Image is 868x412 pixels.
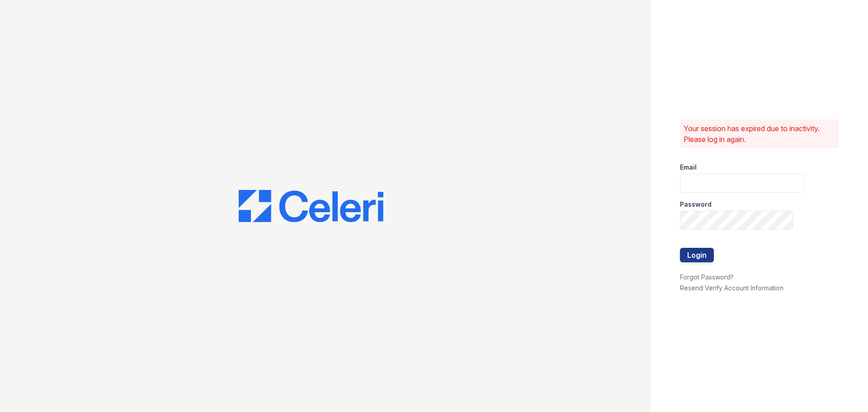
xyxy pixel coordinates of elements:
[680,284,783,292] a: Resend Verify Account Information
[239,190,383,223] img: CE_Logo_Blue-a8612792a0a2168367f1c8372b55b34899dd931a85d93a1a3d3e32e68fde9ad4.png
[680,273,734,281] a: Forgot Password?
[680,200,712,209] label: Password
[684,123,835,145] p: Your session has expired due to inactivity. Please log in again.
[680,248,714,262] button: Login
[680,163,697,172] label: Email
